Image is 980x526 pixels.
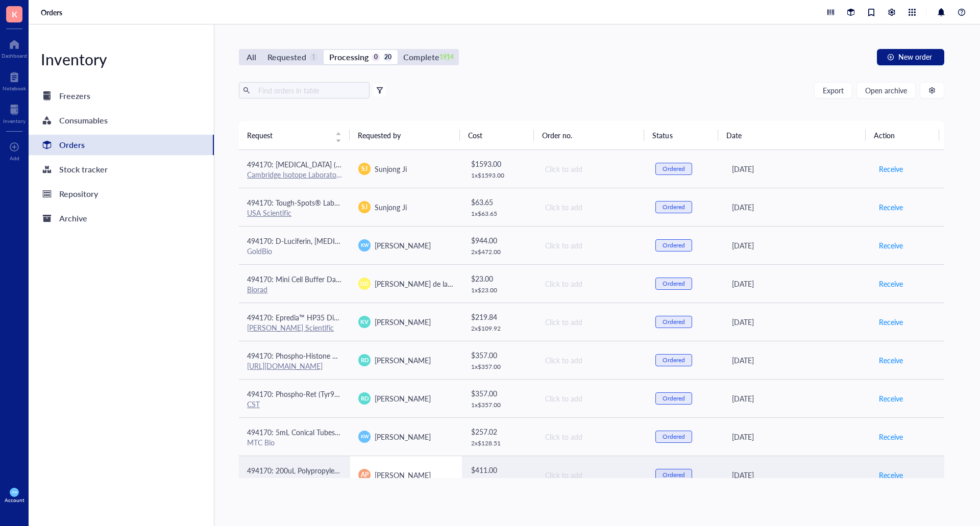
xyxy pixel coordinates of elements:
[545,469,639,481] div: Click to add
[545,202,639,213] div: Click to add
[247,389,398,399] span: 494170: Phospho-Ret (Tyr905) Antibody #3221
[878,237,903,254] button: Receive
[360,394,369,403] span: RD
[878,314,903,330] button: Receive
[536,188,647,226] td: Click to add
[878,467,903,483] button: Receive
[29,184,214,204] a: Repository
[545,163,639,174] div: Click to add
[663,203,685,211] div: Ordered
[471,349,528,361] div: $ 357.00
[247,246,342,256] div: GoldBio
[534,121,645,149] th: Order no.
[663,241,685,249] div: Ordered
[3,118,26,124] div: Inventory
[663,280,685,288] div: Ordered
[878,161,903,177] button: Receive
[443,53,451,62] div: 1914
[879,163,903,174] span: Receive
[471,273,528,284] div: $ 23.00
[375,470,431,480] span: [PERSON_NAME]
[247,322,334,333] a: [PERSON_NAME] Scientific
[718,121,866,149] th: Date
[471,478,528,486] div: 3 x $ 137.00
[375,240,431,251] span: [PERSON_NAME]
[59,138,85,152] div: Orders
[247,284,267,294] a: Biorad
[878,352,903,368] button: Receive
[471,158,528,169] div: $ 1593.00
[29,159,214,180] a: Stock tracker
[536,417,647,456] td: Click to add
[732,316,862,328] div: [DATE]
[879,240,903,251] span: Receive
[865,86,907,94] span: Open archive
[663,433,685,441] div: Ordered
[247,50,256,64] div: All
[545,431,639,442] div: Click to add
[878,429,903,445] button: Receive
[732,431,862,442] div: [DATE]
[471,311,528,322] div: $ 219.84
[29,208,214,229] a: Archive
[29,110,214,131] a: Consumables
[536,379,647,417] td: Click to add
[239,49,459,65] div: segmented control
[898,53,932,61] span: New order
[460,121,533,149] th: Cost
[877,49,944,65] button: New order
[3,85,26,91] div: Notebook
[878,390,903,407] button: Receive
[247,159,400,169] span: 494170: [MEDICAL_DATA] (¹³C₅, 99%); 0.1 gram
[663,356,685,364] div: Ordered
[471,363,528,371] div: 1 x $ 357.00
[309,53,318,62] div: 1
[3,69,26,91] a: Notebook
[545,278,639,289] div: Click to add
[361,317,369,326] span: KV
[471,235,528,246] div: $ 944.00
[545,393,639,404] div: Click to add
[471,426,528,437] div: $ 257.02
[732,469,862,481] div: [DATE]
[732,163,862,174] div: [DATE]
[247,438,342,447] div: MTC Bio
[732,202,862,213] div: [DATE]
[879,316,903,328] span: Receive
[247,350,460,361] span: 494170: Phospho-Histone H2A.X (Ser139/Tyr142) Antibody #5438
[471,171,528,180] div: 1 x $ 1593.00
[41,8,64,17] a: Orders
[814,82,852,98] button: Export
[375,202,407,212] span: Sunjong Ji
[247,197,462,208] span: 494170: Tough-Spots® Labels on Sheets (1/2" Diameter / Assorted)
[361,470,369,480] span: AP
[471,196,528,208] div: $ 63.65
[879,469,903,481] span: Receive
[29,49,214,69] div: Inventory
[644,121,718,149] th: Status
[879,355,903,366] span: Receive
[879,202,903,213] span: Receive
[879,393,903,404] span: Receive
[59,211,87,226] div: Archive
[10,155,19,161] div: Add
[471,388,528,399] div: $ 357.00
[360,356,369,364] span: RD
[879,278,903,289] span: Receive
[545,240,639,251] div: Click to add
[471,401,528,409] div: 1 x $ 357.00
[375,317,431,327] span: [PERSON_NAME]
[471,286,528,294] div: 1 x $ 23.00
[536,303,647,341] td: Click to add
[372,53,380,62] div: 0
[239,121,350,149] th: Request
[545,355,639,366] div: Click to add
[247,274,414,284] span: 494170: Mini Cell Buffer Dams #[PHONE_NUMBER]
[536,150,647,188] td: Click to add
[59,113,108,128] div: Consumables
[247,465,685,475] span: 494170: 200uL Polypropylene Gel Loading Tips For Universal Pipettes, RNase and DNase Free, Steril...
[247,427,361,437] span: 494170: 5mL Conical Tubes 500/CS
[2,36,27,59] a: Dashboard
[663,394,685,403] div: Ordered
[732,278,862,289] div: [DATE]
